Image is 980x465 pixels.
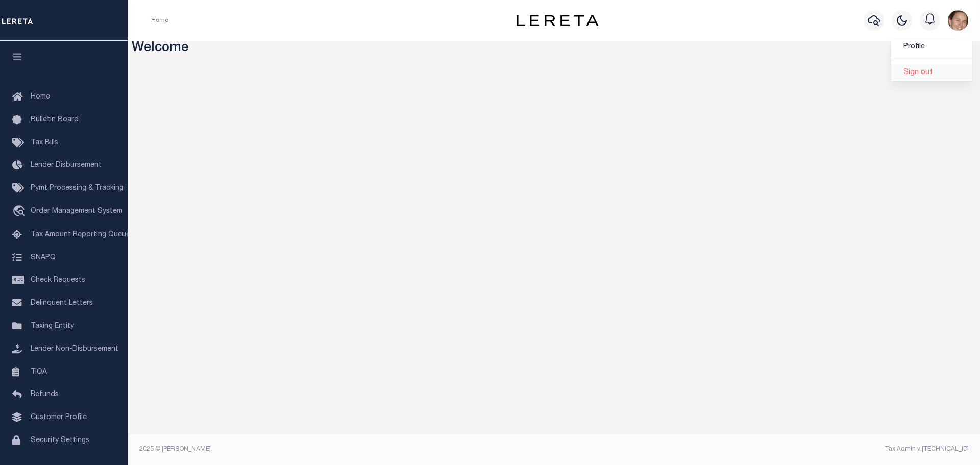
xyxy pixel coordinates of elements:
img: logo-dark.svg [517,15,598,26]
span: Profile [903,43,925,51]
li: Home [151,16,168,25]
span: Lender Non-Disbursement [31,346,118,353]
div: Tax Admin v.[TECHNICAL_ID] [561,445,969,454]
span: Pymt Processing & Tracking [31,185,124,192]
span: Customer Profile [31,414,87,421]
span: Order Management System [31,208,122,215]
span: Check Requests [31,277,85,284]
span: TIQA [31,368,47,375]
span: Home [31,93,50,101]
h3: Welcome [132,41,976,57]
span: Taxing Entity [31,323,74,330]
span: Bulletin Board [31,116,79,124]
span: Lender Disbursement [31,162,102,169]
span: Tax Amount Reporting Queue [31,231,130,238]
span: Sign out [903,69,933,76]
span: Tax Bills [31,139,58,146]
a: Sign out [891,64,972,81]
i: travel_explore [12,205,29,218]
span: Delinquent Letters [31,300,93,307]
span: Security Settings [31,437,89,444]
span: SNAPQ [31,254,56,261]
a: Profile [891,39,972,56]
span: Refunds [31,391,59,398]
div: 2025 © [PERSON_NAME]. [132,445,554,454]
